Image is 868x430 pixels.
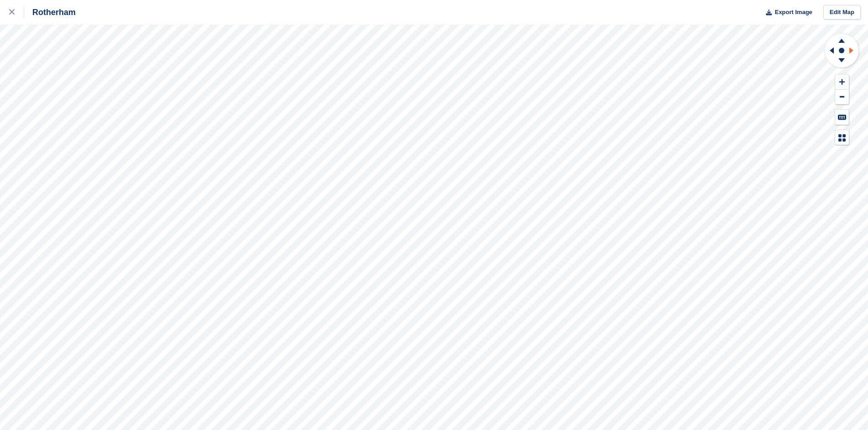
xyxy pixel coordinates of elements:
button: Keyboard Shortcuts [835,110,849,125]
button: Zoom Out [835,90,849,105]
span: Export Image [775,8,812,17]
div: Rotherham [24,7,76,18]
button: Map Legend [835,130,849,145]
a: Edit Map [823,5,861,20]
button: Zoom In [835,75,849,90]
button: Export Image [760,5,812,20]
